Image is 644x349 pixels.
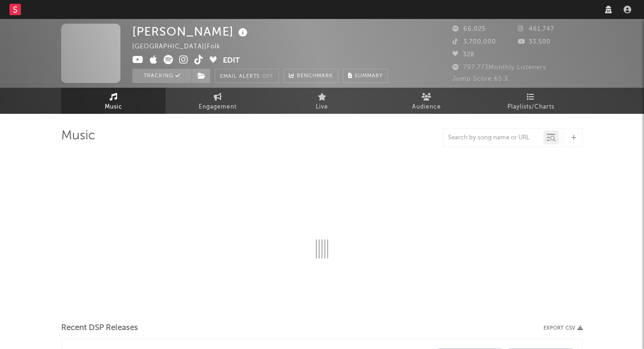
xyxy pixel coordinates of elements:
span: 66,025 [452,26,486,32]
span: Recent DSP Releases [61,322,138,334]
button: Email AlertsOff [215,69,279,83]
a: Benchmark [284,69,338,83]
div: [PERSON_NAME] [132,24,250,39]
span: Summary [355,73,383,79]
a: Live [270,88,374,114]
button: Export CSV [543,325,583,331]
a: Music [61,88,166,114]
button: Summary [343,69,388,83]
a: Engagement [166,88,270,114]
span: Live [316,101,328,113]
span: Playlists/Charts [507,101,554,113]
button: Edit [223,55,240,67]
a: Audience [374,88,478,114]
span: Benchmark [297,71,333,82]
span: Music [105,101,122,113]
span: Jump Score: 65.3 [452,76,508,82]
span: Audience [412,101,441,113]
span: 33,500 [518,39,551,45]
input: Search by song name or URL [443,134,543,142]
span: 461,747 [518,26,554,32]
button: Tracking [132,69,192,83]
span: Engagement [199,101,237,113]
em: Off [262,74,274,79]
div: [GEOGRAPHIC_DATA] | Folk [132,41,231,53]
span: 3,700,000 [452,39,496,45]
span: 797,773 Monthly Listeners [452,64,546,71]
span: 328 [452,52,475,58]
a: Playlists/Charts [478,88,583,114]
